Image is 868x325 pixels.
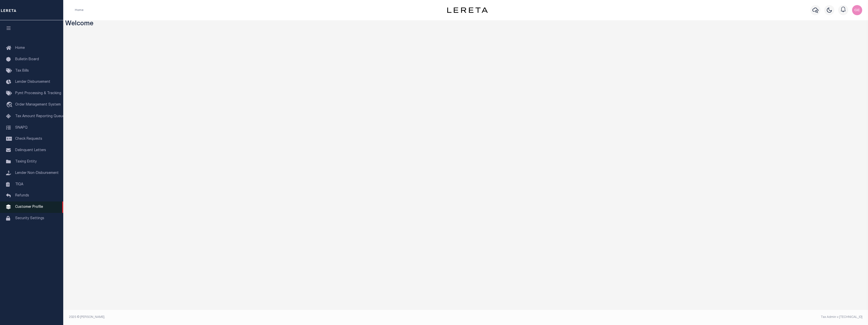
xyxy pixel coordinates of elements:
[15,58,39,61] span: Bulletin Board
[65,20,866,28] h3: Welcome
[15,69,29,73] span: Tax Bills
[15,182,23,186] span: TIQA
[852,5,862,15] img: svg+xml;base64,PHN2ZyB4bWxucz0iaHR0cDovL3d3dy53My5vcmcvMjAwMC9zdmciIHBvaW50ZXItZXZlbnRzPSJub25lIi...
[15,80,50,84] span: Lender Disbursement
[15,194,29,197] span: Refunds
[469,315,862,319] div: Tax Admin v.[TECHNICAL_ID]
[15,103,61,107] span: Order Management System
[15,137,42,141] span: Check Requests
[15,149,46,152] span: Delinquent Letters
[6,102,14,108] i: travel_explore
[15,171,59,175] span: Lender Non-Disbursement
[15,115,64,118] span: Tax Amount Reporting Queue
[15,205,43,209] span: Customer Profile
[15,126,28,129] span: SNAPQ
[75,8,83,12] li: Home
[15,160,37,164] span: Taxing Entity
[447,7,488,13] img: logo-dark.svg
[15,217,44,220] span: Security Settings
[65,315,466,319] div: 2025 © [PERSON_NAME].
[15,46,25,50] span: Home
[15,92,61,95] span: Pymt Processing & Tracking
